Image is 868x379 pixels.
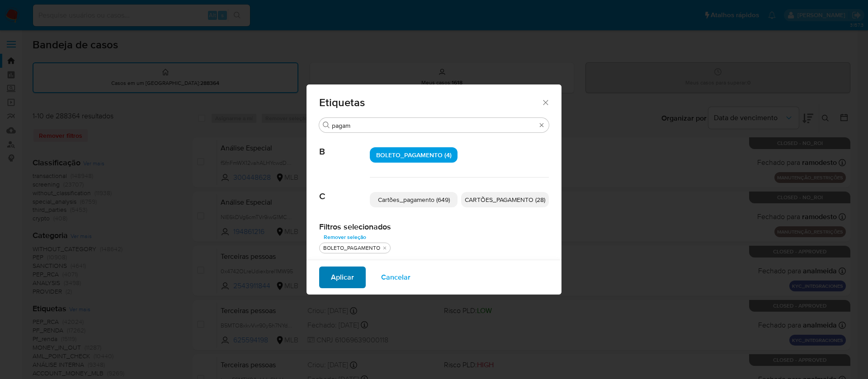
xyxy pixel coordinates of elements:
span: Aplicar [331,267,354,287]
button: Cancelar [369,267,422,288]
button: Remover seleção [319,232,371,243]
span: Cartões_pagamento (649) [378,195,450,204]
input: Filtro de pesquisa [332,122,536,130]
span: C [319,178,370,202]
div: Cartões_pagamento (649) [370,192,458,207]
div: BOLETO_PAGAMENTO (4) [370,147,458,163]
span: B [319,133,370,157]
div: BOLETO_PAGAMENTO [321,244,382,252]
span: BOLETO_PAGAMENTO (4) [376,150,452,159]
span: Etiquetas [319,97,541,108]
button: Aplicar [319,267,366,288]
button: Procurar [323,122,330,129]
button: Fechar [541,98,549,106]
div: CARTÕES_PAGAMENTO (28) [461,192,549,207]
h2: Filtros selecionados [319,222,549,232]
button: tirar BOLETO_PAGAMENTO [381,244,388,252]
button: Apagar busca [538,122,545,129]
span: CARTÕES_PAGAMENTO (28) [465,195,545,204]
span: Remover seleção [324,233,366,242]
span: Cancelar [381,267,410,287]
